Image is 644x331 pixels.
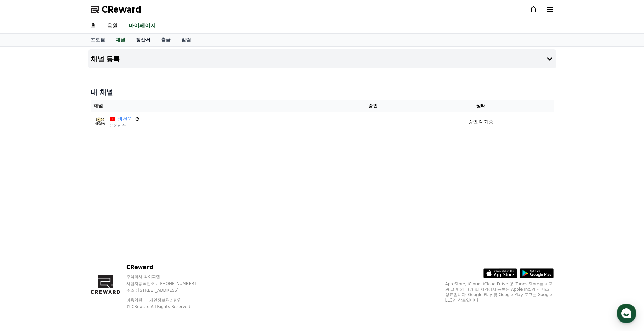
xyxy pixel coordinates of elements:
[110,123,140,128] p: @생선꾹
[113,34,128,46] a: 채널
[118,116,132,123] a: 생선꾹
[468,118,493,125] p: 승인 대기중
[21,225,25,230] span: 홈
[91,55,120,63] h4: 채널 등록
[45,215,87,232] a: 대화
[91,100,338,112] th: 채널
[156,34,176,46] a: 출금
[91,87,554,97] h4: 내 채널
[445,281,554,303] p: App Store, iCloud, iCloud Drive 및 iTunes Store는 미국과 그 밖의 나라 및 지역에서 등록된 Apple Inc.의 서비스 상표입니다. Goo...
[87,215,130,232] a: 설정
[127,19,157,33] a: 마이페이지
[102,19,123,33] a: 음원
[176,34,196,46] a: 알림
[88,49,556,68] button: 채널 등록
[126,281,209,286] p: 사업자등록번호 : [PHONE_NUMBER]
[340,118,406,125] p: -
[126,298,148,303] a: 이용약관
[85,19,102,33] a: 홈
[105,225,113,230] span: 설정
[85,34,110,46] a: 프로필
[102,4,141,15] span: CReward
[126,288,209,293] p: 주소 : [STREET_ADDRESS]
[62,225,70,231] span: 대화
[149,298,182,303] a: 개인정보처리방침
[338,100,408,112] th: 승인
[2,215,45,232] a: 홈
[126,263,209,271] p: CReward
[131,34,156,46] a: 정산서
[126,304,209,309] p: © CReward All Rights Reserved.
[93,115,107,128] img: 생선꾹
[126,274,209,280] p: 주식회사 와이피랩
[91,4,141,15] a: CReward
[408,100,554,112] th: 상태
